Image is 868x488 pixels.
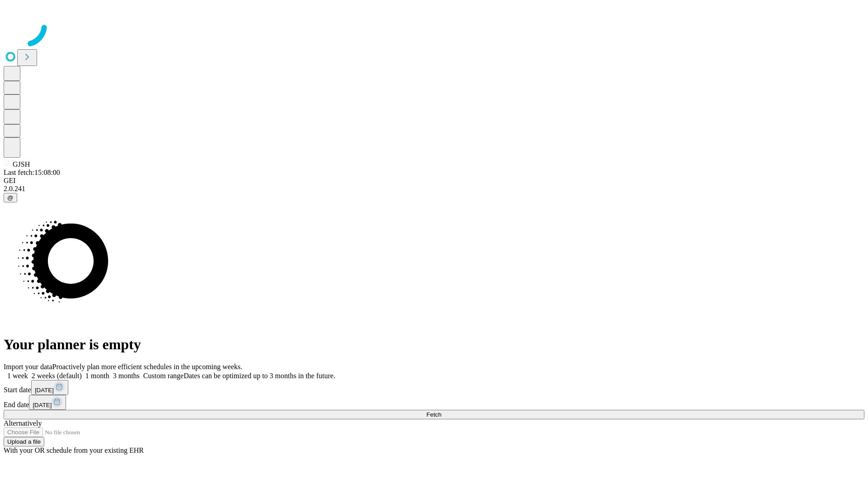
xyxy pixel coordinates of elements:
[29,395,66,410] button: [DATE]
[4,395,864,410] div: End date
[4,446,144,454] span: With your OR schedule from your existing EHR
[4,336,864,353] h1: Your planner is empty
[4,380,864,395] div: Start date
[4,185,864,193] div: 2.0.241
[85,372,109,380] span: 1 month
[31,380,68,395] button: [DATE]
[4,193,17,202] button: @
[426,411,441,418] span: Fetch
[33,402,52,408] span: [DATE]
[143,372,184,380] span: Custom range
[4,410,864,419] button: Fetch
[35,387,54,394] span: [DATE]
[7,372,28,380] span: 1 week
[4,363,52,371] span: Import your data
[7,194,14,201] span: @
[4,419,42,427] span: Alternatively
[113,372,140,380] span: 3 months
[13,160,30,168] span: GJSH
[184,372,335,380] span: Dates can be optimized up to 3 months in the future.
[4,177,864,185] div: GEI
[32,372,82,380] span: 2 weeks (default)
[52,363,242,371] span: Proactively plan more efficient schedules in the upcoming weeks.
[4,437,44,446] button: Upload a file
[4,169,60,176] span: Last fetch: 15:08:00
